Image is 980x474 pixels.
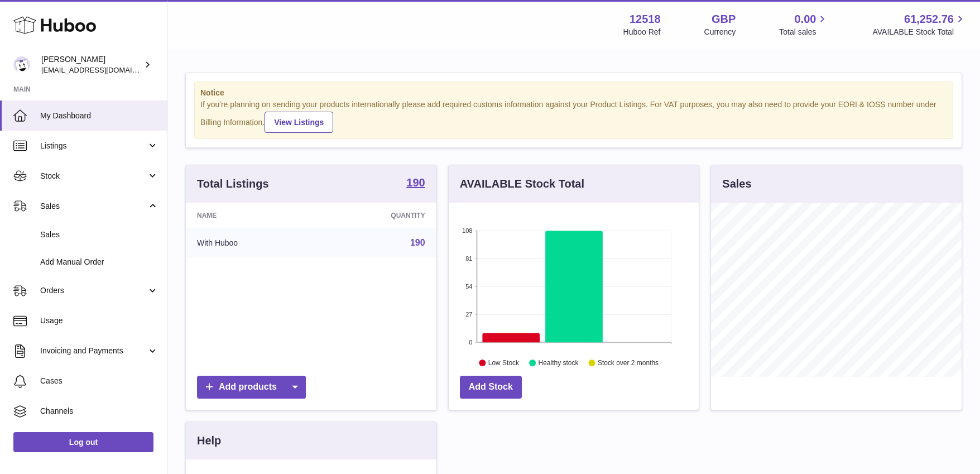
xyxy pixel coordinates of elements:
text: Stock over 2 months [598,359,659,367]
span: [EMAIL_ADDRESS][DOMAIN_NAME] [41,65,164,74]
span: 61,252.76 [904,12,954,27]
a: 61,252.76 AVAILABLE Stock Total [872,12,967,37]
text: Healthy stock [538,359,579,367]
strong: 12518 [630,12,661,27]
th: Quantity [318,203,436,228]
a: View Listings [265,112,333,133]
span: Listings [40,141,147,151]
span: Invoicing and Payments [40,346,147,356]
a: 190 [410,238,425,247]
a: 190 [406,177,425,190]
img: caitlin@fancylamp.co [13,56,30,73]
h3: Sales [722,176,751,191]
text: 54 [465,283,472,290]
span: Cases [40,376,158,386]
span: Orders [40,285,147,296]
a: Add products [197,376,306,399]
span: Total sales [779,27,829,37]
span: My Dashboard [40,111,158,121]
th: Name [186,203,318,228]
span: Sales [40,201,147,212]
text: 108 [462,227,472,234]
span: 0.00 [795,12,816,27]
span: Usage [40,315,158,326]
span: Sales [40,229,158,240]
text: 27 [465,311,472,318]
strong: GBP [712,12,736,27]
div: [PERSON_NAME] [41,54,142,75]
a: Add Stock [460,376,522,399]
strong: 190 [406,177,425,188]
strong: Notice [200,88,947,98]
div: Huboo Ref [623,27,661,37]
span: Add Manual Order [40,257,158,267]
h3: Total Listings [197,176,269,191]
span: Stock [40,171,147,181]
h3: AVAILABLE Stock Total [460,176,584,191]
span: Channels [40,406,158,416]
text: 81 [465,255,472,262]
td: With Huboo [186,228,318,257]
span: AVAILABLE Stock Total [872,27,967,37]
a: 0.00 Total sales [779,12,829,37]
a: Log out [13,432,153,452]
div: Currency [704,27,736,37]
h3: Help [197,433,221,448]
text: Low Stock [488,359,520,367]
div: If you're planning on sending your products internationally please add required customs informati... [200,99,947,133]
text: 0 [469,339,472,346]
